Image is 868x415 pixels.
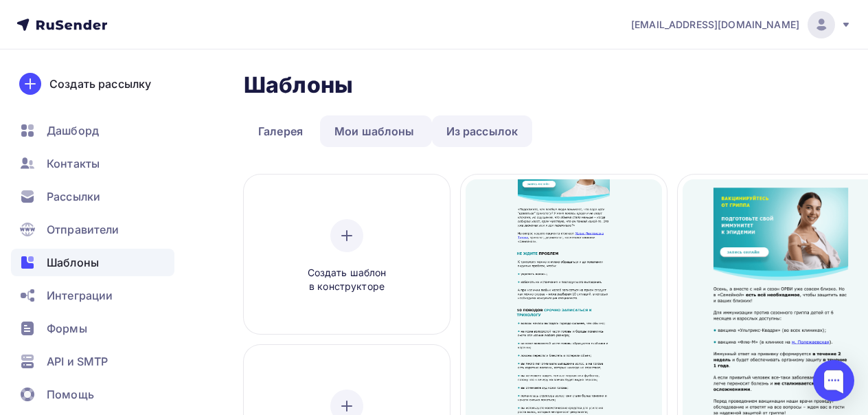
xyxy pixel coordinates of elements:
a: [EMAIL_ADDRESS][DOMAIN_NAME] [631,11,852,38]
a: Мои шаблоны [320,115,429,147]
span: API и SMTP [47,353,108,370]
a: Из рассылок [432,115,533,147]
span: Помощь [47,386,94,403]
span: [EMAIL_ADDRESS][DOMAIN_NAME] [631,18,799,32]
span: Контакты [47,155,100,172]
div: Создать рассылку [49,76,151,92]
a: Отправители [11,216,174,243]
span: Шаблоны [47,254,99,271]
a: Галерея [244,115,317,147]
a: Контакты [11,150,174,177]
span: Создать шаблон в конструкторе [282,266,412,294]
span: Дашборд [47,122,99,139]
span: Отправители [47,221,119,238]
span: Формы [47,320,87,337]
span: Интеграции [47,287,113,304]
span: Рассылки [47,188,100,205]
a: Дашборд [11,117,174,144]
a: Рассылки [11,183,174,210]
a: Шаблоны [11,249,174,276]
a: Формы [11,315,174,342]
h2: Шаблоны [244,71,353,99]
